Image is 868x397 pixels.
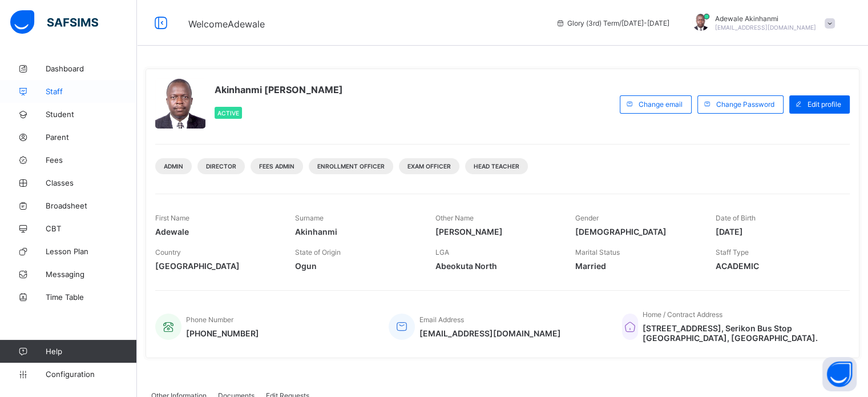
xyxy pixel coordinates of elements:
span: Date of Birth [716,214,756,222]
span: Home / Contract Address [643,310,722,319]
span: Surname [295,214,324,222]
span: Lesson Plan [46,247,137,256]
span: Adewale Akinhanmi [715,14,816,23]
span: Fees Admin [259,163,294,170]
span: State of Origin [295,248,341,256]
span: Head Teacher [474,163,519,170]
span: [PERSON_NAME] [435,227,558,236]
span: Staff [46,87,137,96]
img: safsims [10,10,98,34]
span: [DEMOGRAPHIC_DATA] [575,227,698,236]
span: First Name [155,214,189,222]
span: Akinhanmi [PERSON_NAME] [215,84,343,95]
span: [PHONE_NUMBER] [186,328,259,338]
span: Staff Type [716,248,749,256]
span: Welcome Adewale [188,18,265,30]
span: Married [575,261,698,271]
span: Adewale [155,227,278,236]
span: Broadsheet [46,201,137,210]
span: CBT [46,224,137,233]
span: Enrollment Officer [317,163,385,170]
span: [EMAIL_ADDRESS][DOMAIN_NAME] [715,24,816,31]
span: Akinhanmi [295,227,418,236]
span: Student [46,110,137,119]
span: ACADEMIC [716,261,838,271]
span: Fees [46,155,137,165]
button: Open asap [822,357,857,391]
span: Change Password [716,100,774,109]
span: Classes [46,178,137,187]
span: Admin [164,163,183,170]
span: Configuration [46,370,136,379]
span: session/term information [556,19,669,27]
span: Phone Number [186,315,233,324]
span: Change email [639,100,683,109]
span: Email Address [419,315,464,324]
span: Country [155,248,181,256]
span: Help [46,347,136,356]
span: Abeokuta North [435,261,558,271]
span: Ogun [295,261,418,271]
span: Time Table [46,292,137,302]
span: Active [217,110,239,117]
span: Gender [575,214,599,222]
span: Edit profile [808,100,841,109]
span: [GEOGRAPHIC_DATA] [155,261,278,271]
span: LGA [435,248,449,256]
span: Exam Officer [407,163,451,170]
span: [EMAIL_ADDRESS][DOMAIN_NAME] [419,328,561,338]
span: Parent [46,133,137,142]
span: DIRECTOR [206,163,236,170]
span: [STREET_ADDRESS], Serikon Bus Stop [GEOGRAPHIC_DATA], [GEOGRAPHIC_DATA]. [643,323,838,343]
div: AdewaleAkinhanmi [681,14,841,33]
span: Dashboard [46,64,137,73]
span: Other Name [435,214,474,222]
span: Marital Status [575,248,620,256]
span: [DATE] [716,227,838,236]
span: Messaging [46,270,137,279]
